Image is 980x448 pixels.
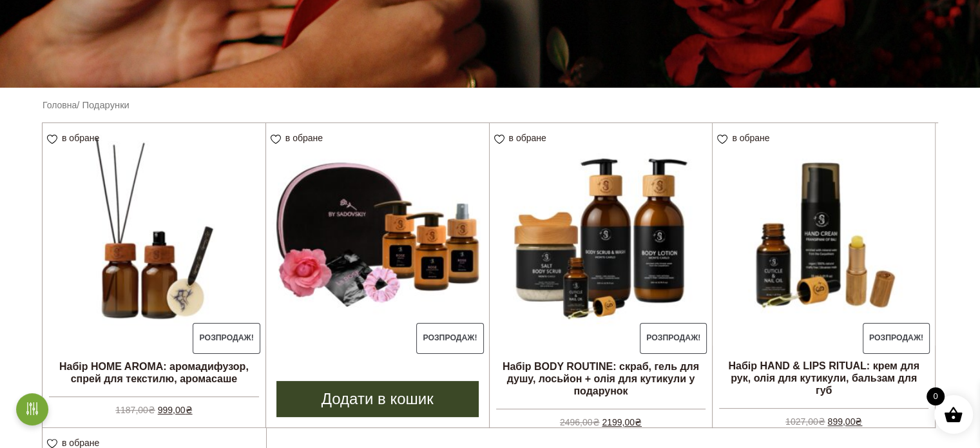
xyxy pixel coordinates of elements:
[717,133,774,143] a: в обране
[276,381,479,417] a: Додати в кошик: “La ROSE — лімітована літня лінійка”
[927,387,945,405] span: 0
[494,135,504,144] img: unfavourite.svg
[43,355,265,390] h2: Набір HOME AROMA: аромадифузор, спрей для текстилю, аромасаше
[732,133,769,143] span: в обране
[490,123,713,414] a: Розпродаж! Набір BODY ROUTINE: скраб, гель для душу, лосьйон + олія для кутикули у подарунок
[635,417,642,427] span: ₴
[717,135,727,144] img: unfavourite.svg
[827,416,862,427] bdi: 899,00
[43,100,77,110] a: Головна
[47,135,57,144] img: unfavourite.svg
[494,133,551,143] a: в обране
[785,416,825,427] bdi: 1027,00
[560,417,600,427] bdi: 2496,00
[416,323,484,354] span: Розпродаж!
[43,123,265,414] a: Розпродаж! Набір HOME AROMA: аромадифузор, спрей для текстилю, аромасаше
[640,323,707,354] span: Розпродаж!
[43,98,937,112] nav: Breadcrumb
[592,417,599,427] span: ₴
[266,123,489,355] a: Розпродаж!
[115,405,155,415] bdi: 1187,00
[47,438,104,448] a: в обране
[148,405,155,415] span: ₴
[186,405,193,415] span: ₴
[193,323,260,354] span: Розпродаж!
[271,133,327,143] a: в обране
[713,355,935,402] h2: Набір HAND & LIPS RITUAL: крем для рук, олія для кутикули, бальзам для губ
[62,133,99,143] span: в обране
[855,416,862,427] span: ₴
[509,133,546,143] span: в обране
[602,417,642,427] bdi: 2199,00
[285,133,323,143] span: в обране
[863,323,930,354] span: Розпродаж!
[158,405,193,415] bdi: 999,00
[62,438,99,448] span: в обране
[818,416,825,427] span: ₴
[490,355,713,403] h2: Набір BODY ROUTINE: скраб, гель для душу, лосьйон + олія для кутикули у подарунок
[47,133,104,143] a: в обране
[713,123,935,414] a: Розпродаж! Набір HAND & LIPS RITUAL: крем для рук, олія для кутикули, бальзам для губ
[271,135,281,144] img: unfavourite.svg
